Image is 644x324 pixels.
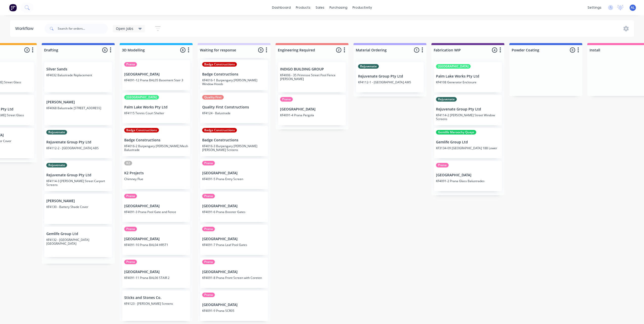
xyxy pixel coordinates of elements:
[436,140,500,144] p: Gemlife Group Ltd
[202,210,266,214] p: KF4091-6 Prana Booster Gates
[124,210,188,214] p: KF4091-3 Prana Pool Gate and Fence
[202,171,266,175] p: [GEOGRAPHIC_DATA]
[124,227,137,231] div: Prana
[116,26,133,31] span: Open Jobs
[46,205,110,209] p: KF4130 - Battery Shade Cover
[202,260,215,264] div: Prana
[124,111,188,115] p: KF4115 Tennis Court Shelter
[358,74,422,79] p: Rejuvenate Group Pty Ltd
[202,194,215,198] div: Prana
[280,113,344,117] p: KF4091-4 Prana Pergola
[202,111,266,115] p: KF4124 - Balustrade
[200,60,268,90] div: Badge ConstructionsBadge ConstructionsKF4016-1 Burpengary [PERSON_NAME] Window Hoods
[436,64,471,69] div: [GEOGRAPHIC_DATA]
[200,159,268,189] div: Prana[GEOGRAPHIC_DATA]KF4091-5 Prana Entry Screen
[269,4,293,11] a: dashboard
[436,107,500,111] p: Rejuvenate Group Pty Ltd
[280,107,344,111] p: [GEOGRAPHIC_DATA]
[202,270,266,274] p: [GEOGRAPHIC_DATA]
[44,62,112,92] div: Silver SandsKF4032 Balustrade Replacement
[15,26,36,32] div: Workflow
[202,144,266,152] p: KF4016-3 Burpengary [PERSON_NAME] [PERSON_NAME] Screens
[202,204,266,208] p: [GEOGRAPHIC_DATA]
[122,258,190,288] div: Prana[GEOGRAPHIC_DATA]KF4091-11 Prana BAL06 STAIR 2
[200,93,268,123] div: Quality FirstQuality First ConstructionsKF4124 - Balustrade
[327,4,350,11] div: purchasing
[202,177,266,181] p: KF4091-5 Prana Entry Screen
[278,95,346,125] div: Prana[GEOGRAPHIC_DATA]KF4091-4 Prana Pergola
[202,72,266,77] p: Badge Constructions
[124,270,188,274] p: [GEOGRAPHIC_DATA]
[122,192,190,222] div: Prana[GEOGRAPHIC_DATA]KF4091-3 Prana Pool Gate and Fence
[124,128,159,132] div: Badge Constructions
[434,128,502,158] div: Gemlife Maroochy QuaysGemlife Group LtdKF3134-09 [GEOGRAPHIC_DATA] 188 Lower
[124,78,188,82] p: KF4091-12 Prana BAL05 Basement Stair 3
[436,173,500,177] p: [GEOGRAPHIC_DATA]
[202,227,215,231] div: Prana
[436,146,500,150] p: KF3134-09 [GEOGRAPHIC_DATA] 188 Lower
[631,5,635,10] span: AL
[124,243,188,247] p: KF4091-10 Prana BAL04 HRST1
[46,130,67,135] div: Rejuvenate
[46,199,110,203] p: [PERSON_NAME]
[202,62,237,67] div: Badge Constructions
[358,64,379,69] div: Rejuvenate
[202,95,224,100] div: Quality First
[46,106,110,110] p: KF4068 Balustrade [STREET_ADDRESS]
[124,72,188,77] p: [GEOGRAPHIC_DATA]
[280,97,293,102] div: Prana
[313,4,327,11] div: sales
[436,130,476,135] div: Gemlife Maroochy Quays
[436,163,449,167] div: Prana
[46,179,110,187] p: KF4114-3 [PERSON_NAME] Street Carport Screens
[44,128,112,158] div: RejuvenateRejuvenate Group Pty LtdKF4112-2 - [GEOGRAPHIC_DATA] ABS
[124,204,188,208] p: [GEOGRAPHIC_DATA]
[202,161,215,165] div: Prana
[124,177,188,181] p: Chimney Flue
[44,161,112,191] div: RejuvenateRejuvenate Group Pty LtdKF4114-3 [PERSON_NAME] Street Carport Screens
[124,138,188,142] p: Badge Constructions
[124,194,137,198] div: Prana
[200,258,268,288] div: Prana[GEOGRAPHIC_DATA]KF4091-8 Prana Front Screen with Coreten
[124,237,188,241] p: [GEOGRAPHIC_DATA]
[202,303,266,307] p: [GEOGRAPHIC_DATA]
[44,95,112,125] div: [PERSON_NAME]KF4068 Balustrade [STREET_ADDRESS]
[280,73,344,81] p: KF4006 - 35 Primrose Street Pool Fence [PERSON_NAME]
[122,126,190,156] div: Badge ConstructionsBadge ConstructionsKF4016-2 Burpengary [PERSON_NAME] Mesh Balustrade
[46,238,110,245] p: KF4132 - [GEOGRAPHIC_DATA] [GEOGRAPHIC_DATA]
[280,67,344,71] p: INDIGO BUILDING GROUP
[124,171,188,175] p: K2 Projects
[46,232,110,236] p: Gemlife Group Ltd
[46,163,67,167] div: Rejuvenate
[124,302,188,306] p: KF4123 - [PERSON_NAME] Screens
[200,126,268,156] div: Badge ConstructionsBadge ConstructionsKF4016-3 Burpengary [PERSON_NAME] [PERSON_NAME] Screens
[278,62,346,92] div: INDIGO BUILDING GROUPKF4006 - 35 Primrose Street Pool Fence [PERSON_NAME]
[202,105,266,109] p: Quality First Constructions
[358,80,422,84] p: KF4112-1 - [GEOGRAPHIC_DATA] AMS
[46,173,110,177] p: Rejuvenate Group Pty Ltd
[350,4,375,11] div: productivity
[202,237,266,241] p: [GEOGRAPHIC_DATA]
[200,192,268,222] div: Prana[GEOGRAPHIC_DATA]KF4091-6 Prana Booster Gates
[46,140,110,144] p: Rejuvenate Group Pty Ltd
[202,128,237,132] div: Badge Constructions
[202,309,266,313] p: KF4091-9 Prana SCR05
[202,78,266,86] p: KF4016-1 Burpengary [PERSON_NAME] Window Hoods
[436,113,500,121] p: KF4114-2 [PERSON_NAME] Street Window Screens
[46,100,110,104] p: [PERSON_NAME]
[434,161,502,191] div: Prana[GEOGRAPHIC_DATA]KF4091-2 Prana Glass Balustrades
[46,67,110,71] p: Silver Sands
[9,4,17,11] img: Factory
[585,4,604,11] div: settings
[46,146,110,150] p: KF4112-2 - [GEOGRAPHIC_DATA] ABS
[124,161,132,165] div: K2
[202,276,266,280] p: KF4091-8 Prana Front Screen with Coreten
[202,138,266,142] p: Badge Constructions
[202,293,215,297] div: Prana
[436,179,500,183] p: KF4091-2 Prana Glass Balustrades
[122,159,190,189] div: K2K2 ProjectsChimney Flue
[124,62,137,67] div: Prana
[122,291,190,321] div: Sticks and Stones Co.KF4123 - [PERSON_NAME] Screens
[122,225,190,255] div: Prana[GEOGRAPHIC_DATA]KF4091-10 Prana BAL04 HRST1
[434,62,502,92] div: [GEOGRAPHIC_DATA]Palm Lake Works Pty LtdKF4108 Generator Enclosure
